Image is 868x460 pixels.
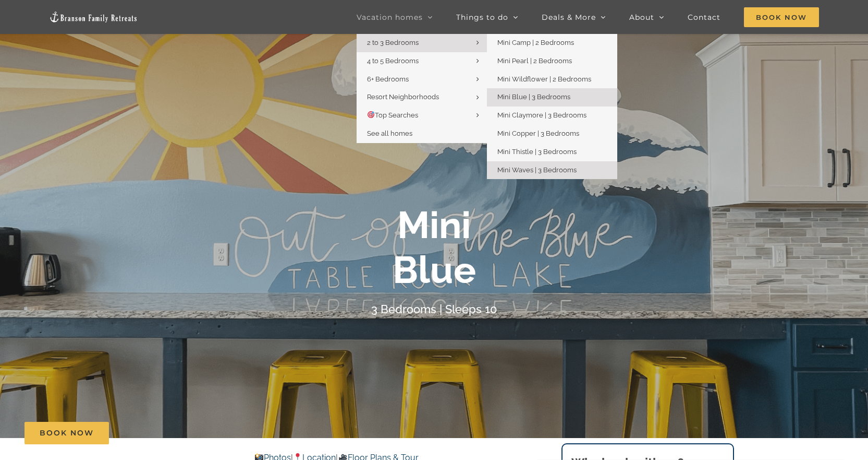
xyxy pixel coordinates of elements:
[497,111,586,119] span: Mini Claymore | 3 Bedrooms
[487,70,617,89] a: Mini Wildflower | 2 Bedrooms
[367,111,418,119] span: Top Searches
[487,88,617,107] a: Mini Blue | 3 Bedrooms
[688,14,720,21] span: Contact
[371,302,497,316] h4: 3 Bedrooms | Sleeps 10
[744,7,819,27] span: Book Now
[497,93,570,101] span: Mini Blue | 3 Bedrooms
[497,57,572,65] span: Mini Pearl | 2 Bedrooms
[487,161,617,180] a: Mini Waves | 3 Bedrooms
[497,39,574,46] span: Mini Camp | 2 Bedrooms
[497,75,591,83] span: Mini Wildflower | 2 Bedrooms
[357,88,487,107] a: Resort Neighborhoods
[629,14,654,21] span: About
[357,52,487,70] a: 4 to 5 Bedrooms
[357,14,423,21] span: Vacation homes
[487,52,617,70] a: Mini Pearl | 2 Bedrooms
[367,75,409,83] span: 6+ Bedrooms
[487,143,617,161] a: Mini Thistle | 3 Bedrooms
[357,125,487,143] a: See all homes
[487,107,617,125] a: Mini Claymore | 3 Bedrooms
[357,34,487,52] a: 2 to 3 Bedrooms
[497,129,579,137] span: Mini Copper | 3 Bedrooms
[487,125,617,143] a: Mini Copper | 3 Bedrooms
[25,422,109,444] a: Book Now
[497,166,577,174] span: Mini Waves | 3 Bedrooms
[357,107,487,125] a: 🎯Top Searches
[357,70,487,89] a: 6+ Bedrooms
[456,14,508,21] span: Things to do
[367,93,439,101] span: Resort Neighborhoods
[393,203,476,292] b: Mini Blue
[487,34,617,52] a: Mini Camp | 2 Bedrooms
[367,39,419,46] span: 2 to 3 Bedrooms
[367,57,419,65] span: 4 to 5 Bedrooms
[542,14,596,21] span: Deals & More
[497,148,577,156] span: Mini Thistle | 3 Bedrooms
[367,129,412,137] span: See all homes
[49,11,138,23] img: Branson Family Retreats Logo
[368,111,374,118] img: 🎯
[40,429,94,438] span: Book Now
